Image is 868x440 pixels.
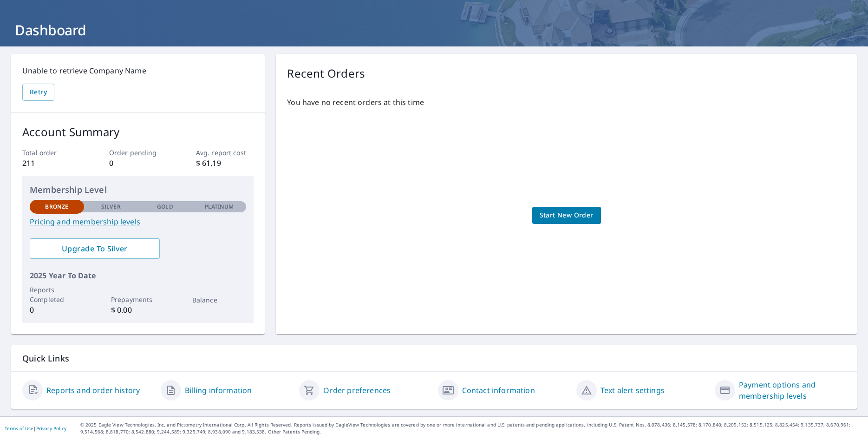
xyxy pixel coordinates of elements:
p: $ 0.00 [111,304,165,315]
a: Privacy Policy [36,425,66,432]
p: Quick Links [22,353,846,364]
p: | [5,426,66,431]
h1: Dashboard [11,20,857,39]
p: $ 61.19 [196,158,254,169]
span: Upgrade To Silver [37,243,152,254]
p: Order pending [109,148,167,158]
p: Gold [157,203,173,211]
a: Billing information [185,385,252,396]
p: Recent Orders [287,65,365,82]
span: Start New Order [540,210,594,221]
a: Order preferences [323,385,391,396]
a: Contact information [462,385,535,396]
p: Account Summary [22,124,254,140]
p: Silver [101,203,121,211]
p: Reports Completed [30,285,84,304]
p: Unable to retrieve Company Name [22,65,254,76]
p: 0 [109,158,167,169]
p: Membership Level [30,184,246,196]
p: Avg. report cost [196,148,254,158]
p: Platinum [205,203,234,211]
p: Total order [22,148,80,158]
p: Prepayments [111,295,165,304]
a: Text alert settings [600,385,665,396]
a: Start New Order [532,207,601,224]
a: Pricing and membership levels [30,216,246,227]
p: You have no recent orders at this time [287,97,846,108]
a: Payment options and membership levels [739,379,846,401]
p: 211 [22,158,80,169]
a: Terms of Use [5,425,33,432]
button: Retry [22,84,54,101]
p: 2025 Year To Date [30,270,246,281]
p: 0 [30,304,84,315]
span: Retry [30,86,47,98]
p: © 2025 Eagle View Technologies, Inc. and Pictometry International Corp. All Rights Reserved. Repo... [80,421,863,435]
a: Reports and order history [46,385,140,396]
p: Bronze [45,203,68,211]
p: Balance [192,295,247,305]
a: Upgrade To Silver [30,238,160,259]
